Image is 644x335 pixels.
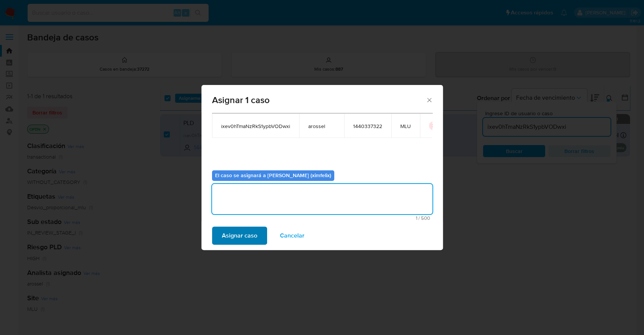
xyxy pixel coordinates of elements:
span: ixev0hTmaNzRkS1ypbVODwxi [221,123,290,130]
button: Cancelar [270,227,314,245]
button: Asignar caso [212,227,267,245]
button: Cerrar ventana [426,96,432,103]
b: El caso se asignará a [PERSON_NAME] (ximfelix) [215,171,331,179]
span: Cancelar [280,227,304,244]
span: Asignar 1 caso [212,96,426,105]
span: Máximo 500 caracteres [214,216,430,221]
span: Asignar caso [222,227,257,244]
button: icon-button [429,121,438,130]
span: MLU [400,123,411,130]
div: assign-modal [201,85,443,250]
span: arossel [308,123,335,130]
span: 1440337322 [353,123,382,130]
